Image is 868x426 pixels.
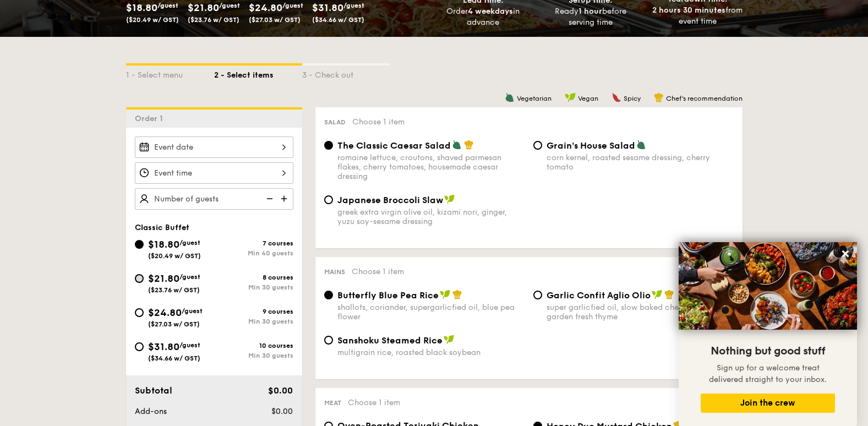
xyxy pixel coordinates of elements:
[135,223,189,232] span: Classic Buffet
[337,348,525,357] div: multigrain rice, roasted black soybean
[135,385,172,396] span: Subtotal
[135,240,144,249] input: $18.80/guest($20.49 w/ GST)7 coursesMin 40 guests
[337,153,525,181] div: romaine lettuce, croutons, shaved parmesan flakes, cherry tomatoes, housemade caesar dressing
[711,345,825,358] span: Nothing but good stuff
[444,194,455,204] img: icon-vegan.f8ff3823.svg
[337,290,439,301] span: Butterfly Blue Pea Rice
[679,242,857,330] img: DSC07876-Edit02-Large.jpeg
[214,239,293,247] div: 7 courses
[666,95,743,102] span: Chef's recommendation
[249,2,282,14] span: $24.80
[468,7,513,16] strong: 4 weekdays
[179,341,200,349] span: /guest
[337,207,525,226] div: greek extra virgin olive oil, kizami nori, ginger, yuzu soy-sesame dressing
[547,303,734,321] div: super garlicfied oil, slow baked cherry tomatoes, garden fresh thyme
[701,394,835,413] button: Join the crew
[188,16,239,24] span: ($23.76 w/ GST)
[533,291,542,299] input: Garlic Confit Aglio Oliosuper garlicfied oil, slow baked cherry tomatoes, garden fresh thyme
[179,239,200,247] span: /guest
[214,342,293,349] div: 10 courses
[348,398,400,407] span: Choose 1 item
[148,307,182,319] span: $24.80
[654,92,664,102] img: icon-chef-hat.a58ddaea.svg
[135,162,293,184] input: Event time
[324,399,341,407] span: Meat
[452,140,462,150] img: icon-vegetarian.fe4039eb.svg
[565,92,576,102] img: icon-vegan.f8ff3823.svg
[312,16,364,24] span: ($34.66 w/ GST)
[219,2,240,9] span: /guest
[148,272,179,285] span: $21.80
[517,95,552,102] span: Vegetarian
[135,188,293,210] input: Number of guests
[282,2,303,9] span: /guest
[126,2,157,14] span: $18.80
[352,117,405,127] span: Choose 1 item
[337,303,525,321] div: shallots, coriander, supergarlicfied oil, blue pea flower
[324,141,333,150] input: The Classic Caesar Saladromaine lettuce, croutons, shaved parmesan flakes, cherry tomatoes, house...
[324,118,346,126] span: Salad
[182,307,203,315] span: /guest
[135,342,144,351] input: $31.80/guest($34.66 w/ GST)10 coursesMin 30 guests
[214,308,293,315] div: 9 courses
[324,291,333,299] input: Butterfly Blue Pea Riceshallots, coriander, supergarlicfied oil, blue pea flower
[126,16,179,24] span: ($20.49 w/ GST)
[214,65,302,81] div: 2 - Select items
[337,335,443,346] span: Sanshoku Steamed Rice
[135,274,144,283] input: $21.80/guest($23.76 w/ GST)8 coursesMin 30 guests
[652,6,725,15] strong: 2 hours 30 minutes
[312,2,343,14] span: $31.80
[464,140,474,150] img: icon-chef-hat.a58ddaea.svg
[157,2,178,9] span: /guest
[541,6,640,28] div: Ready before serving time
[126,65,214,81] div: 1 - Select menu
[214,249,293,257] div: Min 40 guests
[268,385,293,396] span: $0.00
[612,92,621,102] img: icon-spicy.37a8142b.svg
[578,7,602,16] strong: 1 hour
[277,188,293,209] img: icon-add.58712e84.svg
[271,407,293,416] span: $0.00
[547,153,734,172] div: corn kernel, roasted sesame dressing, cherry tomato
[135,114,167,123] span: Order 1
[337,195,443,205] span: Japanese Broccoli Slaw
[837,245,854,263] button: Close
[324,195,333,204] input: Japanese Broccoli Slawgreek extra virgin olive oil, kizami nori, ginger, yuzu soy-sesame dressing
[302,65,390,81] div: 3 - Check out
[533,141,542,150] input: Grain's House Saladcorn kernel, roasted sesame dressing, cherry tomato
[148,286,200,294] span: ($23.76 w/ GST)
[148,238,179,250] span: $18.80
[434,6,533,28] div: Order in advance
[188,2,219,14] span: $21.80
[135,308,144,317] input: $24.80/guest($27.03 w/ GST)9 coursesMin 30 guests
[148,341,179,353] span: $31.80
[452,290,462,299] img: icon-chef-hat.a58ddaea.svg
[652,290,663,299] img: icon-vegan.f8ff3823.svg
[648,5,747,27] div: from event time
[324,336,333,345] input: Sanshoku Steamed Ricemultigrain rice, roasted black soybean
[440,290,451,299] img: icon-vegan.f8ff3823.svg
[260,188,277,209] img: icon-reduce.1d2dbef1.svg
[179,273,200,281] span: /guest
[148,320,200,328] span: ($27.03 w/ GST)
[709,363,827,384] span: Sign up for a welcome treat delivered straight to your inbox.
[664,290,674,299] img: icon-chef-hat.a58ddaea.svg
[214,318,293,325] div: Min 30 guests
[249,16,301,24] span: ($27.03 w/ GST)
[148,252,201,260] span: ($20.49 w/ GST)
[578,95,598,102] span: Vegan
[636,140,646,150] img: icon-vegetarian.fe4039eb.svg
[352,267,404,276] span: Choose 1 item
[214,352,293,359] div: Min 30 guests
[505,92,515,102] img: icon-vegetarian.fe4039eb.svg
[324,268,345,276] span: Mains
[444,335,455,345] img: icon-vegan.f8ff3823.svg
[343,2,364,9] span: /guest
[135,136,293,158] input: Event date
[547,290,651,301] span: Garlic Confit Aglio Olio
[624,95,641,102] span: Spicy
[337,140,451,151] span: The Classic Caesar Salad
[135,407,167,416] span: Add-ons
[148,354,200,362] span: ($34.66 w/ GST)
[547,140,635,151] span: Grain's House Salad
